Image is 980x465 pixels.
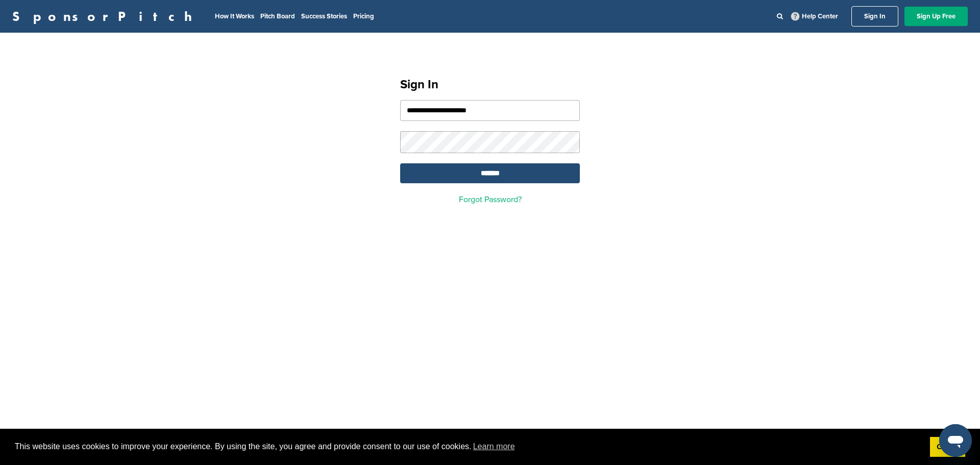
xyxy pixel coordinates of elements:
a: SponsorPitch [12,10,199,23]
a: learn more about cookies [472,439,517,454]
a: How It Works [215,12,254,20]
a: Sign In [851,6,898,27]
span: This website uses cookies to improve your experience. By using the site, you agree and provide co... [15,439,922,454]
a: dismiss cookie message [930,437,965,457]
a: Pricing [353,12,374,20]
iframe: Button to launch messaging window [939,424,972,457]
h1: Sign In [400,76,580,94]
a: Sign Up Free [904,7,968,26]
a: Pitch Board [260,12,295,20]
a: Forgot Password? [459,194,522,205]
a: Help Center [789,10,840,22]
a: Success Stories [301,12,347,20]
